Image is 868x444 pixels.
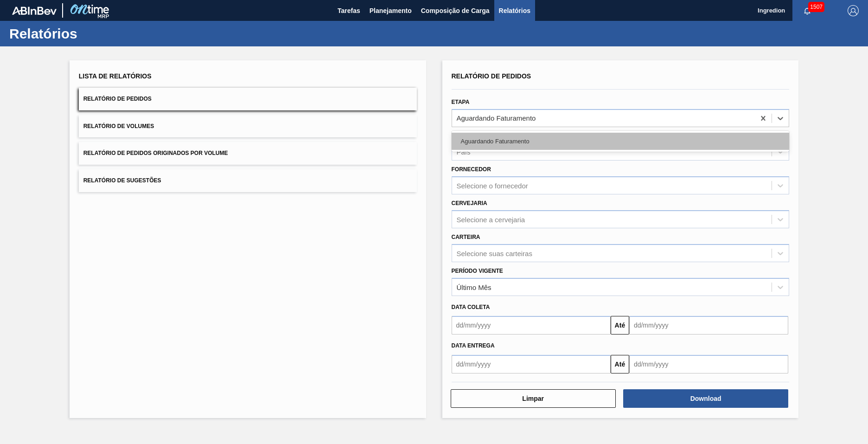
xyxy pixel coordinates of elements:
[499,5,530,16] span: Relatórios
[83,123,154,129] span: Relatório de Volumes
[370,5,412,16] span: Planejamento
[457,148,471,156] div: País
[83,150,228,156] span: Relatório de Pedidos Originados por Volume
[452,200,487,206] label: Cervejaria
[792,4,822,17] button: Notificações
[452,342,495,349] span: Data entrega
[848,5,859,16] img: Logout
[79,142,417,165] button: Relatório de Pedidos Originados por Volume
[452,355,611,373] input: dd/mm/yyyy
[457,215,525,223] div: Selecione a cervejaria
[452,99,470,105] label: Etapa
[79,72,152,80] span: Lista de Relatórios
[421,5,490,16] span: Composição de Carga
[452,234,480,240] label: Carteira
[79,169,417,192] button: Relatório de Sugestões
[452,316,611,335] input: dd/mm/yyyy
[452,304,490,310] span: Data coleta
[9,28,174,39] h1: Relatórios
[452,133,790,150] div: Aguardando Faturamento
[338,5,360,16] span: Tarefas
[808,2,824,12] span: 1507
[457,283,491,291] div: Último Mês
[452,72,531,80] span: Relatório de Pedidos
[457,182,528,190] div: Selecione o fornecedor
[79,115,417,138] button: Relatório de Volumes
[611,316,629,335] button: Até
[79,88,417,110] button: Relatório de Pedidos
[623,389,788,408] button: Download
[83,96,152,102] span: Relatório de Pedidos
[452,268,503,274] label: Período Vigente
[452,166,491,173] label: Fornecedor
[83,177,161,184] span: Relatório de Sugestões
[12,6,57,15] img: TNhmsLtSVTkK8tSr43FrP2fwEKptu5GPRR3wAAAABJRU5ErkJggg==
[457,249,532,257] div: Selecione suas carteiras
[451,389,616,408] button: Limpar
[611,355,629,373] button: Até
[629,355,788,373] input: dd/mm/yyyy
[629,316,788,335] input: dd/mm/yyyy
